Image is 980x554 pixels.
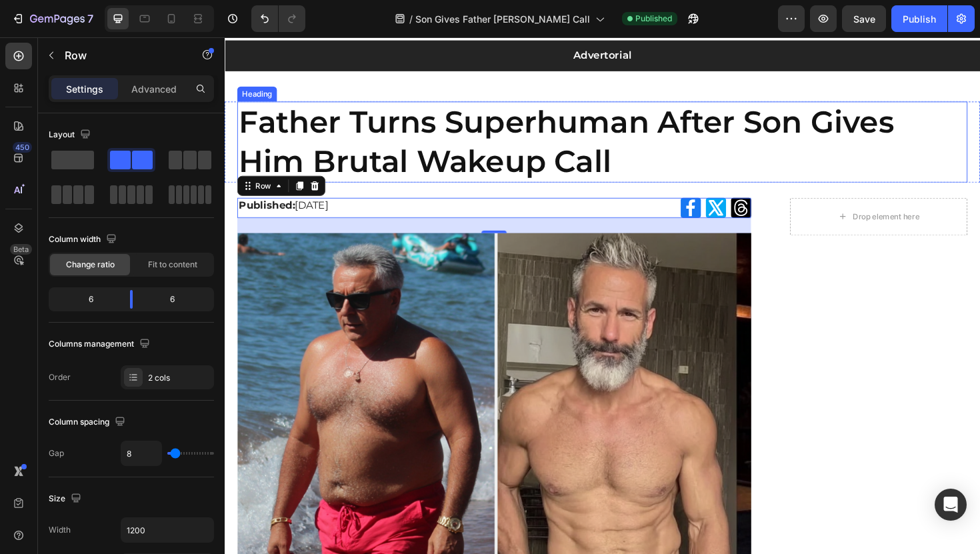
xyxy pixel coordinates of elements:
[665,185,736,195] div: Drop element here
[143,290,211,309] div: 6
[13,68,787,154] h1: Father Turns Superhuman After Son Gives Him Brutal Wakeup Call
[15,13,785,27] p: Advertorial
[66,259,115,271] span: Change ratio
[15,171,281,185] p: [DATE]
[935,489,967,521] div: Open Intercom Messenger
[853,13,875,25] span: Save
[49,447,64,459] div: Gap
[49,524,71,536] div: Width
[131,82,177,96] p: Advanced
[225,37,980,554] iframe: Design area
[49,231,119,249] div: Column width
[16,54,53,66] div: Heading
[66,82,103,96] p: Settings
[5,5,99,32] button: 7
[65,47,178,63] p: Row
[10,244,32,255] div: Beta
[121,441,161,465] input: Auto
[121,518,213,542] input: Auto
[251,5,305,32] div: Undo/Redo
[148,372,211,384] div: 2 cols
[903,12,936,26] div: Publish
[49,413,128,431] div: Column spacing
[409,12,413,26] span: /
[49,335,153,353] div: Columns management
[87,11,93,27] p: 7
[891,5,947,32] button: Publish
[635,13,672,25] span: Published
[842,5,886,32] button: Save
[13,142,32,153] div: 450
[49,126,93,144] div: Layout
[148,259,197,271] span: Fit to content
[15,171,74,184] strong: Published:
[415,12,590,26] span: Son Gives Father [PERSON_NAME] Call
[49,371,71,383] div: Order
[49,490,84,508] div: Size
[30,151,52,163] div: Row
[51,290,119,309] div: 6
